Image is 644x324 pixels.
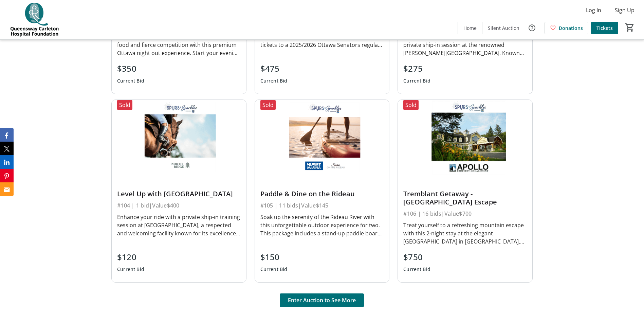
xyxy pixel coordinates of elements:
[403,190,527,206] div: Tremblant Getaway - [GEOGRAPHIC_DATA] Escape
[403,251,430,263] div: $750
[260,75,288,87] div: Current Bid
[288,296,356,304] span: Enter Auction to See More
[488,24,519,32] span: Silent Auction
[591,22,618,34] a: Tickets
[117,33,241,57] div: Get ready for an unforgettable evening of fine food and fierce competition with this premium Otta...
[403,209,527,218] div: #106 | 16 bids | Value $700
[403,33,527,57] div: Take your training to the next level with a private ship-in session at the renowned [PERSON_NAME]...
[260,251,288,263] div: $150
[403,263,430,275] div: Current Bid
[525,21,539,35] button: Help
[559,24,583,32] span: Donations
[615,6,634,14] span: Sign Up
[463,24,477,32] span: Home
[545,22,588,34] a: Donations
[260,201,384,210] div: #105 | 11 bids | Value $145
[581,5,607,16] button: Log In
[609,5,640,16] button: Sign Up
[117,100,132,110] div: Sold
[398,100,532,175] img: Tremblant Getaway - Chateau Beauvallon Escape
[586,6,601,14] span: Log In
[280,293,364,307] button: Enter Auction to See More
[117,263,144,275] div: Current Bid
[117,201,241,210] div: #104 | 1 bid | Value $400
[255,100,389,175] img: Paddle & Dine on the Rideau
[4,3,65,37] img: QCH Foundation's Logo
[117,62,144,75] div: $350
[624,21,636,34] button: Cart
[260,62,288,75] div: $475
[260,263,288,275] div: Current Bid
[260,100,276,110] div: Sold
[403,62,430,75] div: $275
[117,75,144,87] div: Current Bid
[260,213,384,237] div: Soak up the serenity of the Rideau River with this unforgettable outdoor experience for two. This...
[482,22,525,34] a: Silent Auction
[403,75,430,87] div: Current Bid
[403,221,527,246] div: Treat yourself to a refreshing mountain escape with this 2-night stay at the elegant [GEOGRAPHIC_...
[112,100,246,175] img: Level Up with Northridge Farm
[117,251,144,263] div: $120
[117,213,241,237] div: Enhance your ride with a private ship-in training session at [GEOGRAPHIC_DATA], a respected and w...
[458,22,482,34] a: Home
[260,190,384,198] div: Paddle & Dine on the Rideau
[117,190,241,198] div: Level Up with [GEOGRAPHIC_DATA]
[403,100,419,110] div: Sold
[596,24,613,32] span: Tickets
